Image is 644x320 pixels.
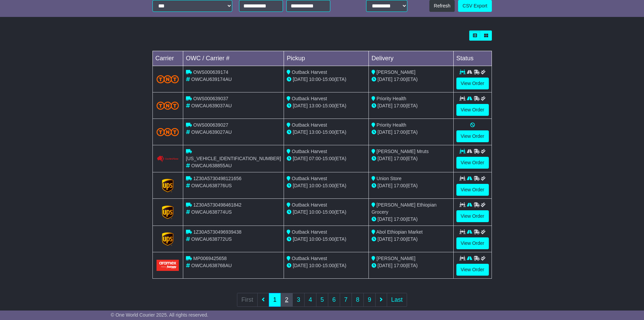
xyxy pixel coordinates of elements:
a: View Order [456,157,489,169]
span: [DATE] [378,236,392,242]
div: - (ETA) [287,209,366,216]
div: (ETA) [372,76,451,83]
span: Outback Harvest [292,202,327,208]
a: 8 [352,293,364,307]
a: 4 [304,293,316,307]
span: OWCAU639037AU [191,103,232,108]
span: [DATE] [293,209,308,215]
span: Outback Harvest [292,96,327,101]
span: [DATE] [293,236,308,242]
a: 6 [328,293,340,307]
span: [DATE] [378,183,392,188]
div: (ETA) [372,216,451,223]
span: 15:00 [323,236,334,242]
a: View Order [456,104,489,116]
span: 1Z30A5730496939438 [193,229,241,235]
a: Last [387,293,407,307]
div: (ETA) [372,155,451,162]
span: Priority Health [377,122,406,128]
span: 10:00 [309,77,321,82]
span: Priority Health [377,96,406,101]
span: [DATE] [293,103,308,108]
span: OWCAU638768AU [191,263,232,268]
a: View Order [456,237,489,249]
img: GetCarrierServiceLogo [162,179,173,192]
div: (ETA) [372,129,451,136]
span: [US_VEHICLE_IDENTIFICATION_NUMBER] [186,156,281,161]
span: OWS000639174 [193,69,229,75]
span: 10:00 [309,209,321,215]
span: 15:00 [323,103,334,108]
div: - (ETA) [287,155,366,162]
span: 10:00 [309,236,321,242]
div: (ETA) [372,182,451,189]
span: OWCAU639027AU [191,129,232,135]
td: Delivery [368,51,453,66]
span: 17:00 [394,129,406,135]
span: 15:00 [323,183,334,188]
div: (ETA) [372,262,451,269]
span: [DATE] [293,156,308,161]
a: 5 [316,293,328,307]
span: [DATE] [378,77,392,82]
span: 1Z30A5730498121656 [193,176,241,181]
a: View Order [456,210,489,222]
span: 17:00 [394,103,406,108]
a: 7 [340,293,352,307]
img: TNT_Domestic.png [157,102,179,110]
span: [DATE] [293,77,308,82]
span: [DATE] [293,263,308,268]
span: [PERSON_NAME] [377,256,415,261]
span: OWS000639037 [193,96,229,101]
span: MP0069425658 [193,256,227,261]
td: Pickup [284,51,369,66]
span: Abol Ethiopian Market [376,229,423,235]
span: 15:00 [323,77,334,82]
span: Outback Harvest [292,149,327,154]
div: - (ETA) [287,262,366,269]
span: OWCAU638774US [191,209,232,215]
a: View Order [456,264,489,276]
a: View Order [456,184,489,196]
div: - (ETA) [287,236,366,243]
span: Outback Harvest [292,69,327,75]
span: 15:00 [323,263,334,268]
span: 15:00 [323,129,334,135]
span: OWCAU638772US [191,236,232,242]
span: 13:00 [309,103,321,108]
span: [DATE] [293,129,308,135]
span: Outback Harvest [292,176,327,181]
span: [DATE] [378,129,392,135]
span: [DATE] [378,103,392,108]
span: Outback Harvest [292,229,327,235]
span: 15:00 [323,209,334,215]
img: Aramex.png [157,260,179,271]
span: [DATE] [378,263,392,268]
span: 17:00 [394,156,406,161]
span: 15:00 [323,156,334,161]
span: [DATE] [293,183,308,188]
img: GetCarrierServiceLogo [162,232,173,246]
span: Outback Harvest [292,256,327,261]
div: - (ETA) [287,182,366,189]
span: 1Z30A5730498461842 [193,202,241,208]
a: 2 [281,293,293,307]
span: 10:00 [309,183,321,188]
div: - (ETA) [287,129,366,136]
a: 1 [269,293,281,307]
span: OWCAU638776US [191,183,232,188]
span: Union Store [377,176,402,181]
span: 07:00 [309,156,321,161]
span: 13:00 [309,129,321,135]
div: - (ETA) [287,102,366,109]
span: [DATE] [378,216,392,222]
img: Couriers_Please.png [157,155,179,163]
span: 17:00 [394,216,406,222]
span: 17:00 [394,236,406,242]
div: (ETA) [372,102,451,109]
td: OWC / Carrier # [183,51,284,66]
a: 3 [292,293,305,307]
a: View Order [456,130,489,142]
span: [PERSON_NAME] Ethiopian Grocery [372,202,436,215]
span: [PERSON_NAME] Mruts [377,149,429,154]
